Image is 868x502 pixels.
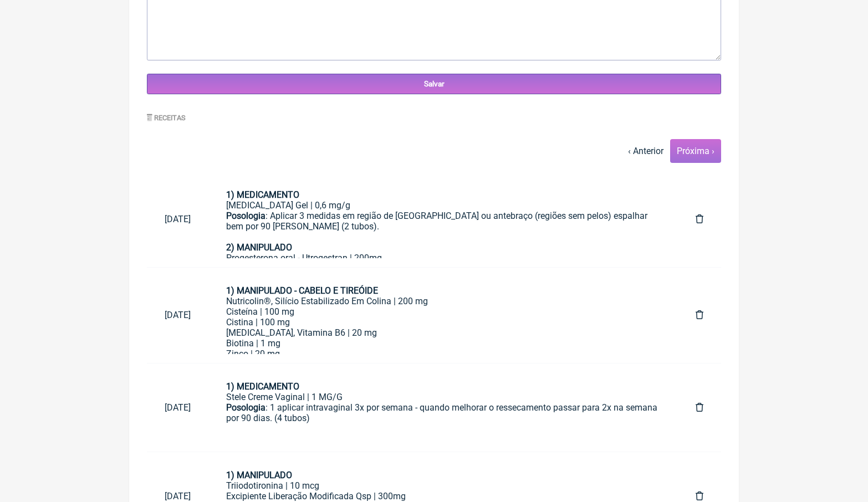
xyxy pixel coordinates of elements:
[226,327,660,338] div: [MEDICAL_DATA], Vitamina B6 | 20 mg
[628,146,663,156] a: ‹ Anterior
[226,211,265,221] strong: Posologia
[226,402,265,413] strong: Posologia
[226,317,660,327] div: Cistina | 100 mg
[208,372,678,443] a: 1) MEDICAMENTOStele Creme Vaginal | 1 MG/GPosologia: 1 aplicar intravaginal 3x por semana - quand...
[226,253,660,263] div: Progesterona oral - Utrogestran | 200mg
[226,200,660,211] div: [MEDICAL_DATA] Gel | 0,6 mg/g
[208,181,678,258] a: 1) MEDICAMENTO[MEDICAL_DATA] Gel | 0,6 mg/gPosologia: Aplicar 3 medidas em região de [GEOGRAPHIC_...
[226,189,299,200] strong: 1) MEDICAMENTO
[226,285,378,296] strong: 1) MANIPULADO - CABELO E TIREÓIDE
[147,139,721,163] nav: pager
[147,114,186,122] label: Receitas
[226,491,660,501] div: Excipiente Liberação Modificada Qsp | 300mg
[147,393,208,422] a: [DATE]
[226,392,660,402] div: Stele Creme Vaginal | 1 MG/G
[677,146,714,156] a: Próxima ›
[226,480,660,491] div: Triiodotironina | 10 mcg
[226,338,660,370] div: Biotina | 1 mg Zinco | 20 mg Selênio Quelado | 200mcg
[226,306,660,317] div: Cisteína | 100 mg
[226,211,660,242] div: : Aplicar 3 medidas em região de [GEOGRAPHIC_DATA] ou antebraço (regiões sem pelos) espalhar bem ...
[147,301,208,329] a: [DATE]
[226,470,292,480] strong: 1) MANIPULADO
[226,402,660,434] div: : 1 aplicar intravaginal 3x por semana - quando melhorar o ressecamento passar para 2x na semana ...
[147,74,721,94] input: Salvar
[226,296,660,306] div: Nutricolin®, Silício Estabilizado Em Colina | 200 mg
[147,205,208,233] a: [DATE]
[208,276,678,354] a: 1) MANIPULADO - CABELO E TIREÓIDENutricolin®, Silício Estabilizado Em Colina | 200 mgCisteína | 1...
[226,381,299,392] strong: 1) MEDICAMENTO
[226,242,292,253] strong: 2) MANIPULADO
